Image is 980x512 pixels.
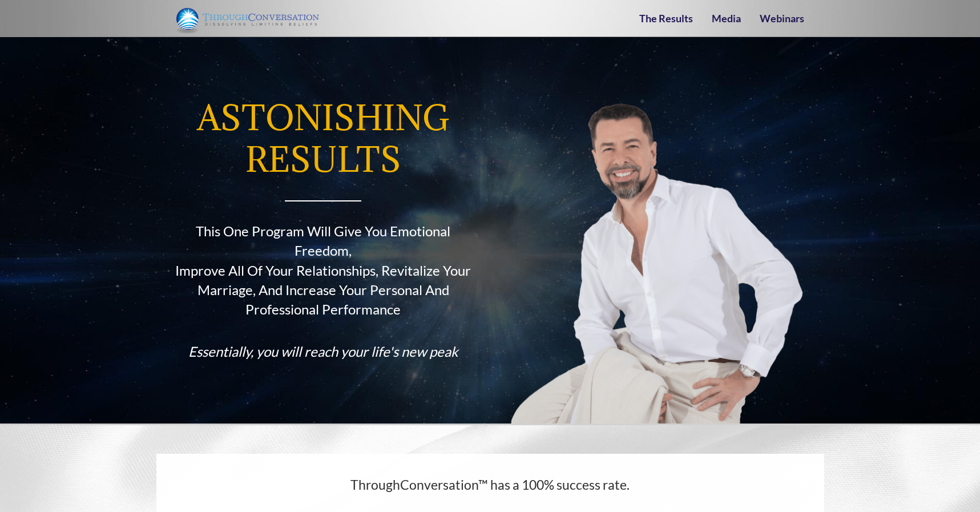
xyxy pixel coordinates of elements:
[171,97,476,180] div: Astonishing Results
[639,12,693,25] a: The Results
[171,261,476,320] div: Improve All Of Your Relationships, Revitalize Your Marriage, And Increase Your Personal And Profe...
[171,221,476,319] div: This One Program Will Give You Emotional Freedom,
[188,343,458,360] i: Essentially, you will reach your life's new peak
[712,12,741,25] a: Media
[760,12,804,25] a: Webinars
